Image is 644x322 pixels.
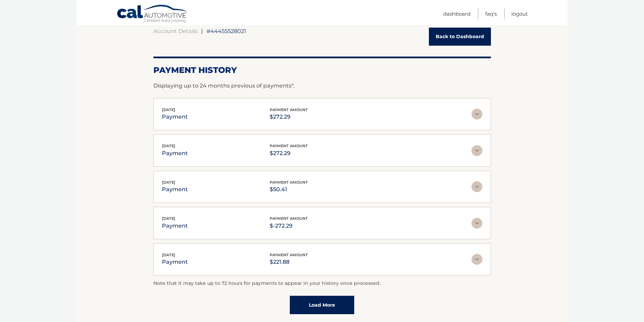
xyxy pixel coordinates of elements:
img: accordion-rest.svg [471,218,482,229]
p: $272.29 [270,112,308,122]
p: Note that it may take up to 72 hours for payments to appear in your history once processed. [153,279,491,288]
img: accordion-rest.svg [471,145,482,156]
a: Logout [511,8,528,19]
a: Cal Automotive [117,4,188,24]
p: payment [162,185,188,194]
span: payment amount [270,180,308,185]
span: [DATE] [162,107,175,112]
span: [DATE] [162,143,175,148]
p: $272.29 [270,149,308,158]
span: payment amount [270,216,308,221]
span: payment amount [270,252,308,257]
p: $50.41 [270,185,308,194]
span: payment amount [270,107,308,112]
a: Account Details [153,28,197,34]
span: [DATE] [162,252,175,257]
p: $-272.29 [270,221,308,231]
p: payment [162,221,188,231]
p: payment [162,149,188,158]
span: [DATE] [162,180,175,185]
a: Load More [290,296,354,314]
p: payment [162,112,188,122]
a: FAQ's [485,8,497,19]
span: | [201,28,203,34]
p: $221.88 [270,257,308,267]
span: [DATE] [162,216,175,221]
a: Back to Dashboard [429,28,491,46]
p: Displaying up to 24 months previous of payments*. [153,82,491,90]
span: payment amount [270,143,308,148]
a: Dashboard [443,8,470,19]
p: payment [162,257,188,267]
img: accordion-rest.svg [471,181,482,192]
h2: Payment History [153,65,491,75]
span: #44455528021 [207,28,246,34]
img: accordion-rest.svg [471,109,482,120]
img: accordion-rest.svg [471,254,482,265]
